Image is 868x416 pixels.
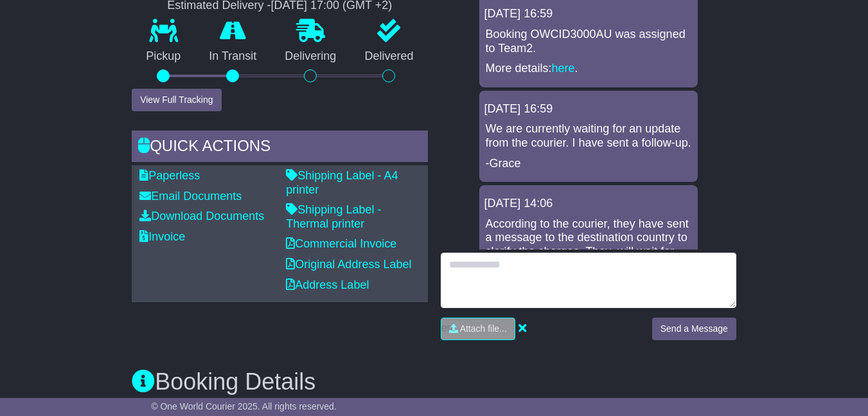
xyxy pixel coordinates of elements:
a: Invoice [139,230,185,243]
div: Quick Actions [132,131,427,165]
a: Address Label [286,278,369,291]
p: Pickup [132,50,195,64]
p: More details: . [486,62,691,76]
a: here [552,62,575,75]
a: Download Documents [139,210,264,222]
p: -Grace [486,157,691,171]
button: Send a Message [652,318,736,340]
div: [DATE] 16:59 [484,102,693,116]
p: Delivering [270,50,350,64]
p: According to the courier, they have sent a message to the destination country to clarify the char... [486,217,691,287]
h3: Booking Details [132,369,736,395]
p: In Transit [195,50,270,64]
button: View Full Tracking [132,89,221,111]
div: [DATE] 14:06 [484,197,693,211]
a: Shipping Label - Thermal printer [286,203,381,230]
a: Commercial Invoice [286,237,396,250]
p: We are currently waiting for an update from the courier. I have sent a follow-up. [486,122,691,150]
a: Original Address Label [286,258,411,271]
p: Booking OWCID3000AU was assigned to Team2. [486,28,691,55]
a: Shipping Label - A4 printer [286,169,398,196]
div: [DATE] 16:59 [484,7,693,21]
span: © One World Courier 2025. All rights reserved. [151,401,337,411]
a: Paperless [139,169,200,182]
p: Delivered [350,50,427,64]
a: Email Documents [139,190,242,203]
